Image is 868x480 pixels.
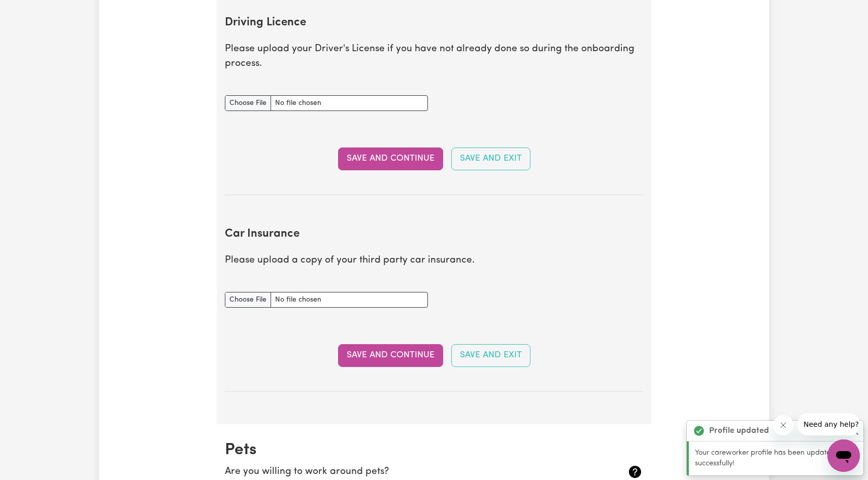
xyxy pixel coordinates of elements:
strong: Profile updated [709,425,769,437]
button: Save and Continue [338,147,443,170]
button: Save and Exit [451,147,530,170]
p: Your careworker profile has been updated successfully! [695,448,857,469]
iframe: Button to launch messaging window [827,439,860,472]
iframe: Message from company [797,413,860,435]
p: Please upload a copy of your third party car insurance. [225,253,643,268]
button: Save and Exit [451,344,530,366]
button: Save and Continue [338,344,443,366]
p: Are you willing to work around pets? [225,465,574,479]
h2: Driving Licence [225,16,643,30]
iframe: Close message [773,415,793,435]
h2: Pets [225,440,643,460]
h2: Car Insurance [225,228,643,241]
p: Please upload your Driver's License if you have not already done so during the onboarding process. [225,42,643,71]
